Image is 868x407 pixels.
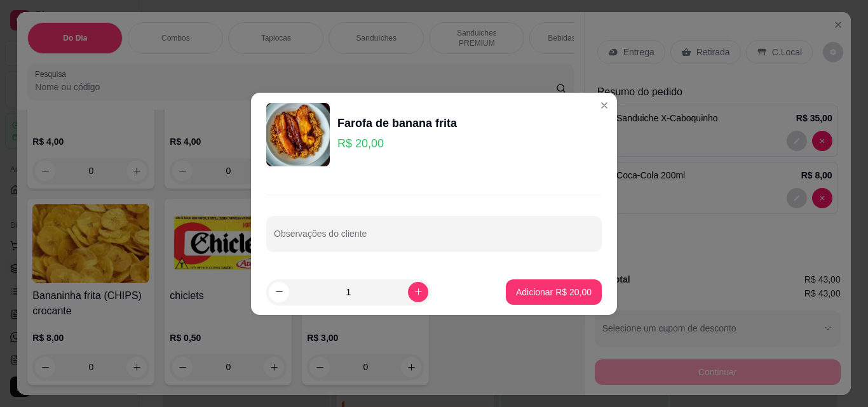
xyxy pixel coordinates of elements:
p: R$ 20,00 [337,135,457,152]
p: Adicionar R$ 20,00 [516,286,592,298]
input: Observações do cliente [274,232,594,245]
button: Close [594,95,614,116]
img: product-image [266,103,330,166]
div: Farofa de banana frita [337,114,457,132]
button: decrease-product-quantity [269,282,289,302]
button: Adicionar R$ 20,00 [506,279,602,305]
button: increase-product-quantity [408,282,428,302]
